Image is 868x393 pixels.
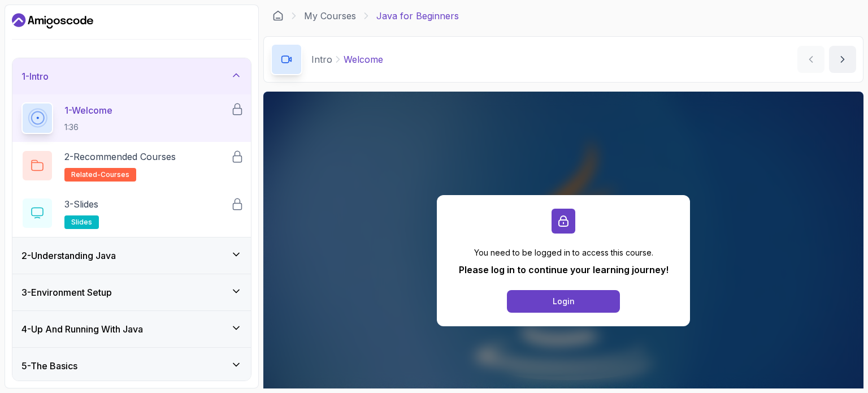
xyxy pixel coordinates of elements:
h3: 3 - Environment Setup [21,286,112,299]
p: 3 - Slides [64,197,98,211]
p: Java for Beginners [376,9,459,23]
span: related-courses [71,170,129,179]
button: 5-The Basics [12,348,251,384]
p: You need to be logged in to access this course. [459,247,669,258]
div: Login [553,296,575,307]
button: Login [507,290,620,313]
button: 1-Welcome1:36 [21,102,242,134]
h3: 2 - Understanding Java [21,249,116,262]
h3: 4 - Up And Running With Java [21,322,143,336]
p: Please log in to continue your learning journey! [459,263,669,277]
a: Dashboard [12,12,93,30]
button: 2-Understanding Java [12,237,251,274]
p: 2 - Recommended Courses [64,150,176,163]
p: Intro [311,53,332,66]
button: 3-Environment Setup [12,274,251,310]
button: next content [829,46,856,73]
a: Dashboard [272,10,284,21]
p: 1 - Welcome [64,103,112,117]
a: My Courses [304,9,356,23]
button: 4-Up And Running With Java [12,311,251,347]
button: 1-Intro [12,58,251,94]
p: Welcome [344,53,383,66]
button: previous content [797,46,824,73]
button: 3-Slidesslides [21,197,242,229]
button: 2-Recommended Coursesrelated-courses [21,150,242,182]
span: slides [71,218,92,227]
p: 1:36 [64,122,112,133]
h3: 1 - Intro [21,70,49,83]
h3: 5 - The Basics [21,359,77,373]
